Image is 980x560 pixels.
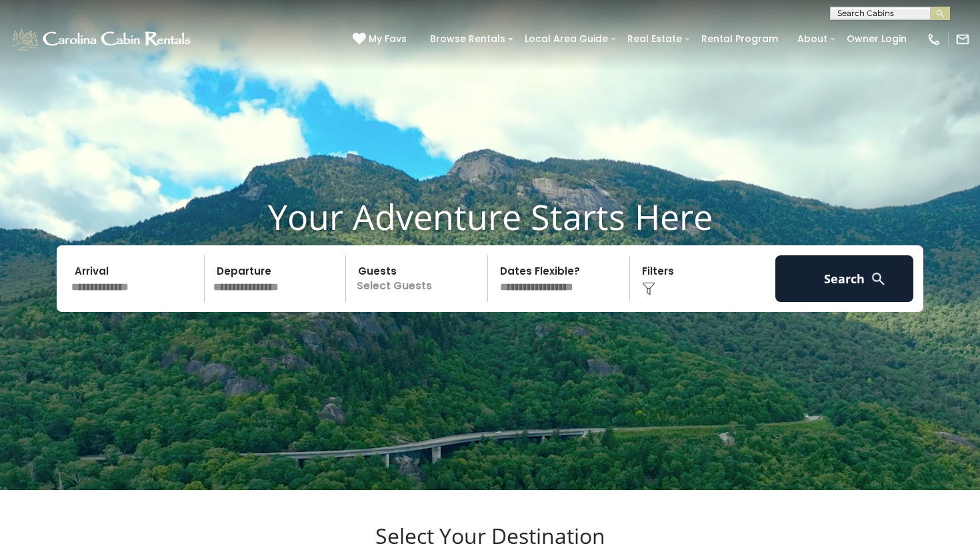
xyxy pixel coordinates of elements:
[621,29,689,49] a: Real Estate
[642,282,655,295] img: filter--v1.png
[369,32,407,46] span: My Favs
[927,32,941,47] img: phone-regular-white.png
[791,29,834,49] a: About
[10,26,195,53] img: White-1-1-2.png
[518,29,615,49] a: Local Area Guide
[353,32,410,47] a: My Favs
[350,255,487,302] p: Select Guests
[775,255,913,302] button: Search
[10,196,970,237] h1: Your Adventure Starts Here
[695,29,785,49] a: Rental Program
[870,271,887,287] img: search-regular-white.png
[955,32,970,47] img: mail-regular-white.png
[423,29,512,49] a: Browse Rentals
[840,29,913,49] a: Owner Login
